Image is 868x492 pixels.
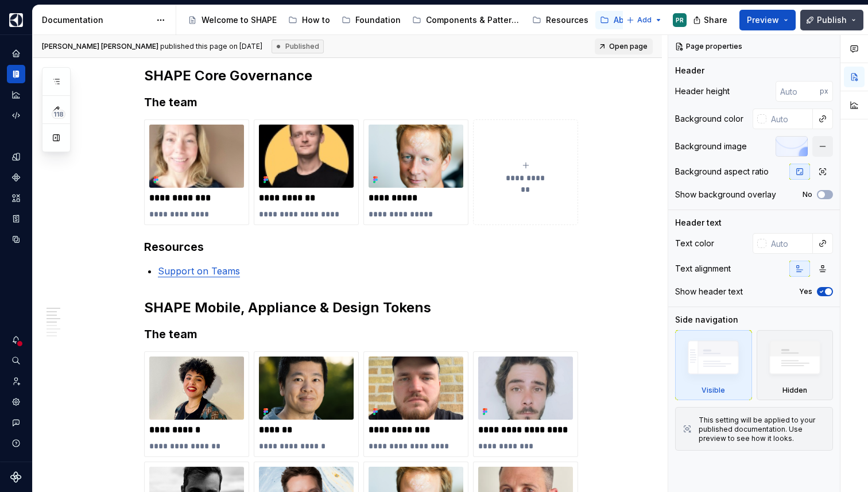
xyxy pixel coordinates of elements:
[7,230,25,249] a: Data sources
[766,109,813,129] input: Auto
[144,326,578,342] h3: The team
[10,471,22,483] svg: Supernova Logo
[675,263,731,274] div: Text alignment
[272,40,324,53] div: Published
[7,372,25,390] a: Invite team
[675,113,743,125] div: Background color
[7,168,25,187] a: Components
[183,11,281,29] a: Welcome to SHAPE
[42,14,150,26] div: Documentation
[799,287,812,296] label: Yes
[355,14,401,26] div: Foundation
[546,14,588,26] div: Resources
[675,86,730,97] div: Header height
[675,217,722,228] div: Header text
[675,238,714,249] div: Text color
[369,125,463,188] img: d5466c69-f9cc-4513-a774-1dfb1c510bb2.png
[528,11,593,29] a: Resources
[144,239,578,255] h3: Resources
[7,413,25,432] button: Contact support
[337,11,405,29] a: Foundation
[739,10,796,30] button: Preview
[614,14,665,26] div: About SHAPE
[595,38,653,55] a: Open page
[675,286,743,297] div: Show header text
[144,299,578,317] h2: SHAPE Mobile, Appliance & Design Tokens
[704,14,727,26] span: Share
[7,65,25,83] a: Documentation
[183,9,621,32] div: Page tree
[7,393,25,411] a: Settings
[7,148,25,166] a: Design tokens
[7,331,25,349] button: Notifications
[675,166,769,177] div: Background aspect ratio
[284,11,335,29] a: How to
[675,189,776,200] div: Show background overlay
[144,94,578,110] h3: The team
[149,125,244,188] img: ee972ad5-03f4-4a16-baa6-8cf1250bf3f9.png
[259,357,354,420] img: a75cd3f3-cb00-40b5-ba90-3b084fb273a7.png
[675,330,752,400] div: Visible
[426,14,521,26] div: Components & Patterns
[408,11,525,29] a: Components & Patterns
[803,190,812,199] label: No
[637,16,652,25] span: Add
[302,14,330,26] div: How to
[687,10,735,30] button: Share
[9,13,23,27] img: 1131f18f-9b94-42a4-847a-eabb54481545.png
[369,357,463,420] img: 4776f064-5c15-4f03-8da4-70f6a53aac81.png
[699,416,826,443] div: This setting will be applied to your published documentation. Use preview to see how it looks.
[158,265,240,277] a: Support on Teams
[7,189,25,207] a: Assets
[201,14,277,26] div: Welcome to SHAPE
[42,42,262,51] span: published this page on [DATE]
[675,314,738,326] div: Side navigation
[676,16,684,25] div: PR
[478,357,573,420] img: 250fab5e-d3c2-41b0-96a5-3e03ff272ad6.png
[7,44,25,63] a: Home
[52,110,65,119] span: 118
[675,141,747,152] div: Background image
[817,14,847,26] span: Publish
[149,357,244,420] img: fb0ffa4c-9b15-425d-a625-59cafde7168a.jpg
[7,210,25,228] a: Storybook stories
[259,125,354,188] img: 5fa1aa1a-56bd-40bc-b598-17cc3010eb31.png
[7,86,25,104] a: Analytics
[776,81,820,102] input: Auto
[766,233,813,254] input: Auto
[782,386,807,395] div: Hidden
[702,386,725,395] div: Visible
[42,42,158,51] span: [PERSON_NAME] [PERSON_NAME]
[144,67,578,85] h2: SHAPE Core Governance
[747,14,779,26] span: Preview
[757,330,834,400] div: Hidden
[675,65,704,76] div: Header
[609,42,648,51] span: Open page
[595,11,670,29] a: About SHAPE
[7,106,25,125] a: Code automation
[800,10,863,30] button: Publish
[820,87,828,96] p: px
[623,12,666,28] button: Add
[7,351,25,370] button: Search ⌘K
